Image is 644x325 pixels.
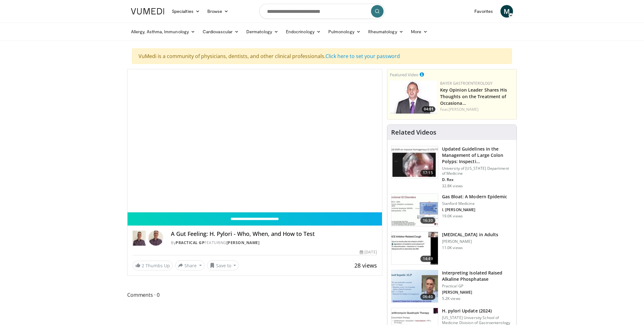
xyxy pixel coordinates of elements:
[420,256,435,262] span: 14:49
[199,25,243,38] a: Cardiovascular
[176,240,205,245] a: Practical GP
[407,25,431,38] a: More
[442,184,463,189] p: 32.8K views
[390,81,437,114] a: 04:01
[148,231,163,246] img: Avatar
[364,25,407,38] a: Rheumatology
[391,194,513,227] a: 16:30 Gas Bloat: A Modern Epidemic Stanford Medicine I. [PERSON_NAME] 19.0K views
[354,262,377,269] span: 28 views
[442,290,513,295] p: [PERSON_NAME]
[420,217,435,224] span: 16:30
[133,261,173,270] a: 2 Thumbs Up
[175,260,205,270] button: Share
[440,81,493,86] a: Bayer Gastroenterology
[442,214,463,219] p: 19.0K views
[243,25,282,38] a: Dermatology
[442,166,513,176] p: University of [US_STATE] Department of Medicine
[442,232,498,238] h3: [MEDICAL_DATA] in Adults
[422,106,435,112] span: 04:01
[391,232,513,265] a: 14:49 [MEDICAL_DATA] in Adults [PERSON_NAME] 11.0K views
[442,194,507,200] h3: Gas Bloat: A Modern Epidemic
[171,231,377,237] h4: A Gut Feeling: H. Pylori - Who, When, and How to Test
[168,5,204,18] a: Specialties
[360,249,377,255] div: [DATE]
[127,25,199,38] a: Allergy, Asthma, Immunology
[442,177,513,182] p: D. Rex
[207,260,239,270] button: Save to
[131,8,164,14] img: VuMedi Logo
[325,53,400,60] a: Click here to set your password
[442,239,498,244] p: [PERSON_NAME]
[391,146,513,189] a: 17:15 Updated Guidelines in the Management of Large Colon Polyps: Inspecti… University of [US_STA...
[442,201,507,206] p: Stanford Medicine
[282,25,325,38] a: Endocrinology
[390,72,418,77] small: Featured Video
[442,284,513,289] p: Practical GP
[391,232,438,264] img: 11950cd4-d248-4755-8b98-ec337be04c84.150x105_q85_crop-smart_upscale.jpg
[442,245,463,250] p: 11.0K views
[391,146,438,179] img: dfcfcb0d-b871-4e1a-9f0c-9f64970f7dd8.150x105_q85_crop-smart_upscale.jpg
[127,291,382,299] span: Comments 0
[420,294,435,300] span: 06:40
[325,25,364,38] a: Pulmonology
[442,270,513,282] h3: Interpreting Isolated Raised Alkaline Phosphatase
[471,5,497,18] a: Favorites
[500,5,513,18] a: M
[391,194,438,226] img: 480ec31d-e3c1-475b-8289-0a0659db689a.150x105_q85_crop-smart_upscale.jpg
[442,308,513,314] h3: H. pylori Update (2024)
[226,240,260,245] a: [PERSON_NAME]
[449,107,478,112] a: [PERSON_NAME]
[142,263,144,269] span: 2
[171,240,377,246] div: By FEATURING
[390,81,437,114] img: 9828b8df-38ad-4333-b93d-bb657251ca89.png.150x105_q85_crop-smart_upscale.png
[132,48,512,64] div: VuMedi is a community of physicians, dentists, and other clinical professionals.
[442,207,507,212] p: I. [PERSON_NAME]
[128,69,382,212] video-js: Video Player
[420,170,435,176] span: 17:15
[391,270,438,303] img: 6a4ee52d-0f16-480d-a1b4-8187386ea2ed.150x105_q85_crop-smart_upscale.jpg
[440,87,507,106] a: Key Opinion Leader Shares His Thoughts on the Treatment of Occasiona…
[133,231,146,246] img: Practical GP
[204,5,232,18] a: Browse
[259,4,385,19] input: Search topics, interventions
[442,296,461,301] p: 5.2K views
[442,146,513,165] h3: Updated Guidelines in the Management of Large Colon Polyps: Inspecti…
[391,129,436,136] h4: Related Videos
[440,107,514,112] div: Feat.
[391,270,513,303] a: 06:40 Interpreting Isolated Raised Alkaline Phosphatase Practical GP [PERSON_NAME] 5.2K views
